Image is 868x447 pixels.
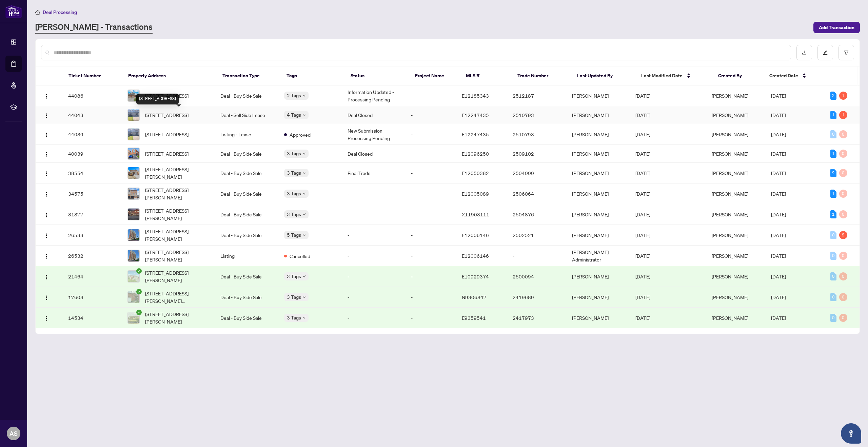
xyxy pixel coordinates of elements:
span: 3 Tags [287,210,301,218]
span: [STREET_ADDRESS][PERSON_NAME][PERSON_NAME] [145,290,210,305]
div: 0 [839,130,847,138]
td: - [406,163,456,183]
button: Logo [41,271,52,282]
button: Logo [41,230,52,240]
span: 3 Tags [287,169,301,177]
div: 2 [830,92,836,100]
td: [PERSON_NAME] [567,85,630,106]
span: filter [844,50,849,55]
span: [DATE] [771,273,786,279]
td: 2502521 [507,225,567,246]
span: check-circle [136,310,142,315]
span: Deal Processing [43,9,77,15]
span: [DATE] [635,151,650,157]
img: Logo [44,192,49,197]
img: logo [5,5,22,18]
button: Logo [41,250,52,261]
span: 3 Tags [287,272,301,280]
span: E12006146 [462,253,489,259]
th: Project Name [409,66,460,85]
span: [PERSON_NAME] [712,93,748,99]
span: [DATE] [635,315,650,321]
td: Deal - Buy Side Sale [215,266,278,287]
td: Deal - Buy Side Sale [215,308,278,328]
button: Logo [41,110,52,120]
div: 0 [830,293,836,301]
th: Status [345,66,409,85]
span: Approved [290,131,311,138]
span: [DATE] [635,294,650,300]
button: Add Transaction [813,22,860,33]
span: [DATE] [771,253,786,259]
td: - [342,308,406,328]
td: Deal - Buy Side Sale [215,204,278,225]
img: thumbnail-img [128,129,139,140]
span: [PERSON_NAME] [712,112,748,118]
td: [PERSON_NAME] [567,124,630,145]
img: thumbnail-img [128,188,139,199]
img: Logo [44,152,49,157]
td: Deal - Buy Side Sale [215,183,278,204]
img: Logo [44,274,49,280]
span: 3 Tags [287,150,301,157]
span: [PERSON_NAME] [712,151,748,157]
div: 0 [839,293,847,301]
td: 2417973 [507,308,567,328]
span: [DATE] [771,131,786,137]
div: 0 [830,314,836,322]
td: [PERSON_NAME] [567,106,630,124]
img: thumbnail-img [128,312,139,324]
button: edit [817,45,833,60]
td: - [342,225,406,246]
span: E12050382 [462,170,489,176]
span: E12096250 [462,151,489,157]
span: E12005089 [462,191,489,197]
td: Deal Closed [342,106,406,124]
th: Created By [713,66,764,85]
span: [DATE] [771,315,786,321]
td: - [342,204,406,225]
td: - [406,183,456,204]
td: 26533 [63,225,122,246]
div: 1 [830,111,836,119]
td: [PERSON_NAME] [567,308,630,328]
td: 2509102 [507,145,567,163]
td: Final Trade [342,163,406,183]
span: [STREET_ADDRESS] [145,150,189,157]
span: [DATE] [771,93,786,99]
span: down [302,295,306,299]
th: Ticket Number [63,66,123,85]
td: - [406,204,456,225]
span: [PERSON_NAME] [712,170,748,176]
span: [DATE] [771,112,786,118]
td: [PERSON_NAME] [567,145,630,163]
div: 0 [830,252,836,260]
button: Open asap [841,423,861,444]
span: [DATE] [635,112,650,118]
img: Logo [44,212,49,218]
td: 17603 [63,287,122,308]
div: 0 [839,190,847,198]
span: [PERSON_NAME] [712,211,748,217]
span: down [302,113,306,117]
td: Deal - Buy Side Sale [215,85,278,106]
span: [PERSON_NAME] [712,253,748,259]
td: Deal - Buy Side Sale [215,163,278,183]
td: Listing - Lease [215,124,278,145]
span: [DATE] [771,232,786,238]
span: E9359541 [462,315,486,321]
span: Cancelled [290,252,310,260]
span: [DATE] [635,131,650,137]
span: [DATE] [635,191,650,197]
span: [STREET_ADDRESS][PERSON_NAME] [145,248,210,263]
span: E12247435 [462,131,489,137]
td: 2419689 [507,287,567,308]
div: 0 [839,252,847,260]
span: [DATE] [635,93,650,99]
span: X11903111 [462,211,489,217]
img: Logo [44,316,49,321]
td: 2504000 [507,163,567,183]
span: [DATE] [771,151,786,157]
td: - [406,266,456,287]
span: Last Modified Date [641,72,683,79]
